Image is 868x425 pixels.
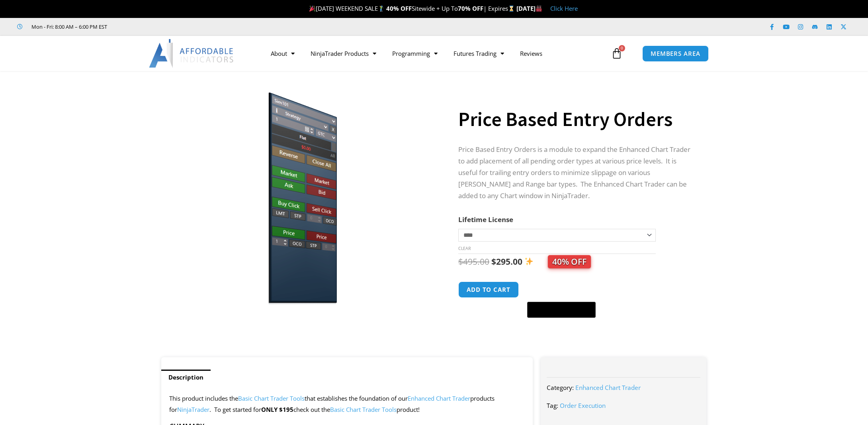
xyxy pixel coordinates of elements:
[525,257,533,266] img: ✨
[307,4,516,12] span: [DATE] WEEKEND SALE Sitewide + Up To | Expires
[642,45,709,62] a: MEMBERS AREA
[458,281,519,298] button: Add to cart
[491,256,522,267] bdi: 295.00
[384,44,446,63] a: Programming
[386,4,412,12] strong: 40% OFF
[536,6,542,12] img: 🏭
[512,44,550,63] a: Reviews
[263,44,609,63] nav: Menu
[516,4,542,12] strong: [DATE]
[293,405,420,413] span: check out the product!
[575,384,641,392] a: Enhanced Chart Trader
[547,384,574,392] span: Category:
[161,370,211,385] a: Description
[491,256,496,267] span: $
[458,246,471,251] a: Clear options
[173,85,429,305] img: Price based | Affordable Indicators – NinjaTrader
[526,280,597,299] iframe: Secure express checkout frame
[446,44,512,63] a: Futures Trading
[169,393,525,415] p: This product includes the that establishes the foundation of our products for . To get started for
[458,215,513,224] label: Lifetime License
[378,6,384,12] img: 🏌️‍♂️
[547,401,558,409] span: Tag:
[263,44,303,63] a: About
[458,105,691,133] h1: Price Based Entry Orders
[29,22,107,31] span: Mon - Fri: 8:00 AM – 6:00 PM EST
[261,405,293,413] strong: ONLY $195
[550,4,578,12] a: Click Here
[651,51,700,57] span: MEMBERS AREA
[619,45,625,51] span: 0
[548,255,591,268] span: 40% OFF
[560,401,606,409] a: Order Execution
[458,4,483,12] strong: 70% OFF
[330,405,397,413] a: Basic Chart Trader Tools
[458,323,691,330] iframe: PayPal Message 1
[599,42,634,65] a: 0
[118,23,238,31] iframe: Customer reviews powered by Trustpilot
[238,394,305,402] a: Basic Chart Trader Tools
[458,256,489,267] bdi: 495.00
[408,394,470,402] a: Enhanced Chart Trader
[149,39,235,68] img: LogoAI | Affordable Indicators – NinjaTrader
[309,6,315,12] img: 🎉
[508,6,514,12] img: ⌛
[527,302,596,318] button: Buy with GPay
[303,44,384,63] a: NinjaTrader Products
[458,256,463,267] span: $
[177,405,209,413] a: NinjaTrader
[458,144,691,202] p: Price Based Entry Orders is a module to expand the Enhanced Chart Trader to add placement of all ...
